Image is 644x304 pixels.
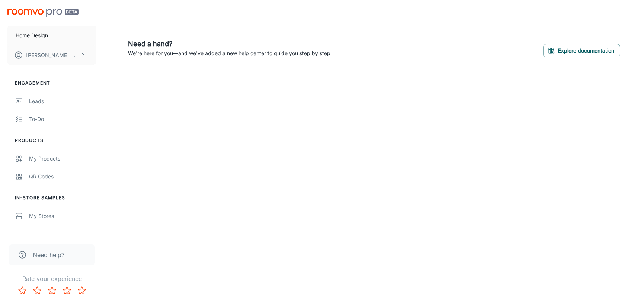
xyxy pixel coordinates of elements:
h6: Need a hand? [128,39,332,49]
button: Home Design [7,26,96,45]
p: We're here for you—and we've added a new help center to guide you step by step. [128,49,332,57]
p: Home Design [16,31,48,39]
img: Roomvo PRO Beta [7,9,79,17]
p: [PERSON_NAME] [PERSON_NAME] [26,51,79,59]
button: Explore documentation [543,44,620,57]
a: Explore documentation [543,46,620,54]
button: [PERSON_NAME] [PERSON_NAME] [7,45,96,65]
